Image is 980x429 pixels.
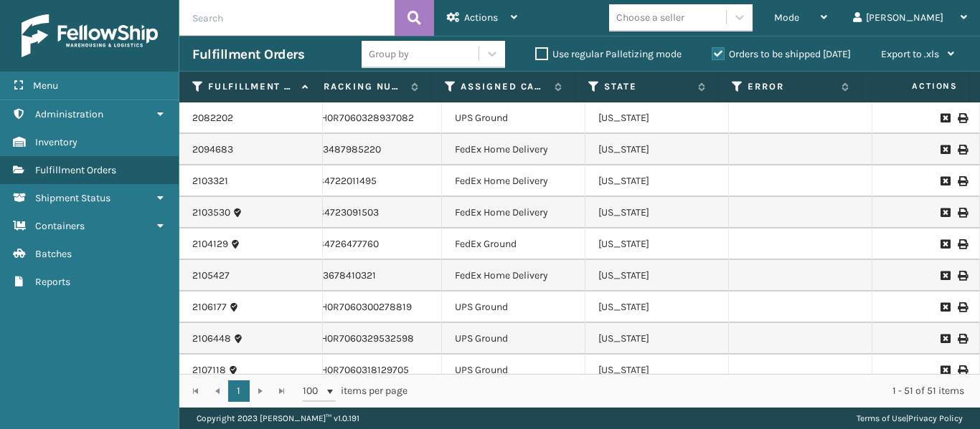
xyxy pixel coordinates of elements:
[442,291,585,323] td: UPS Ground
[941,239,949,249] i: Request to Be Cancelled
[585,260,729,291] td: [US_STATE]
[311,112,414,124] a: 1ZH0R7060328937082
[941,145,949,155] i: Request to Be Cancelled
[857,408,963,429] div: |
[192,206,230,220] a: 2103530
[585,134,729,165] td: [US_STATE]
[585,291,729,323] td: [US_STATE]
[535,48,682,60] label: Use regular Palletizing mode
[192,363,226,377] a: 2107118
[22,14,158,57] img: logo
[958,239,966,249] i: Print Label
[35,164,116,176] span: Fulfillment Orders
[442,165,585,197] td: FedEx Home Delivery
[958,365,966,375] i: Print Label
[197,408,359,429] p: Copyright 2023 [PERSON_NAME]™ v 1.0.191
[604,80,691,93] label: State
[311,143,381,155] a: 393487985220
[585,323,729,355] td: [US_STATE]
[585,355,729,386] td: [US_STATE]
[192,111,233,125] a: 2082202
[748,80,834,93] label: Error
[941,208,949,218] i: Request to Be Cancelled
[192,237,228,251] a: 2104129
[192,174,228,188] a: 2103321
[958,113,966,123] i: Print Label
[35,136,77,148] span: Inventory
[442,355,585,386] td: UPS Ground
[908,413,963,423] a: Privacy Policy
[33,79,58,92] span: Menu
[585,228,729,260] td: [US_STATE]
[35,192,110,204] span: Shipment Status
[311,332,414,344] a: 1ZH0R7060329532598
[311,364,409,376] a: 1ZH0R7060318129705
[442,102,585,134] td: UPS Ground
[941,302,949,312] i: Request to Be Cancelled
[712,48,851,60] label: Orders to be shipped [DATE]
[464,11,498,24] span: Actions
[192,332,231,346] a: 2106448
[35,276,70,288] span: Reports
[442,323,585,355] td: UPS Ground
[958,176,966,186] i: Print Label
[369,47,409,62] div: Group by
[941,334,949,344] i: Request to Be Cancelled
[35,248,72,260] span: Batches
[311,238,379,250] a: 884726477760
[585,102,729,134] td: [US_STATE]
[228,380,250,402] a: 1
[303,384,324,398] span: 100
[442,134,585,165] td: FedEx Home Delivery
[774,11,799,24] span: Mode
[585,165,729,197] td: [US_STATE]
[941,271,949,281] i: Request to Be Cancelled
[585,197,729,228] td: [US_STATE]
[35,108,103,120] span: Administration
[311,175,377,187] a: 884722011495
[442,197,585,228] td: FedEx Home Delivery
[35,220,85,232] span: Containers
[192,300,227,314] a: 2106177
[208,80,295,93] label: Fulfillment Order Id
[303,380,407,402] span: items per page
[442,228,585,260] td: FedEx Ground
[317,80,404,93] label: Tracking Number
[881,48,939,60] span: Export to .xls
[958,271,966,281] i: Print Label
[958,302,966,312] i: Print Label
[192,46,304,63] h3: Fulfillment Orders
[941,176,949,186] i: Request to Be Cancelled
[616,10,684,25] div: Choose a seller
[311,301,412,313] a: 1ZH0R7060300278819
[461,80,547,93] label: Assigned Carrier Service
[958,145,966,155] i: Print Label
[958,208,966,218] i: Print Label
[192,269,230,283] a: 2105427
[311,206,379,218] a: 884723091503
[857,413,906,423] a: Terms of Use
[941,365,949,375] i: Request to Be Cancelled
[958,334,966,344] i: Print Label
[428,384,964,398] div: 1 - 51 of 51 items
[192,143,233,157] a: 2094683
[311,269,376,281] a: 393678410321
[941,113,949,123] i: Request to Be Cancelled
[867,74,966,98] span: Actions
[442,260,585,291] td: FedEx Home Delivery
